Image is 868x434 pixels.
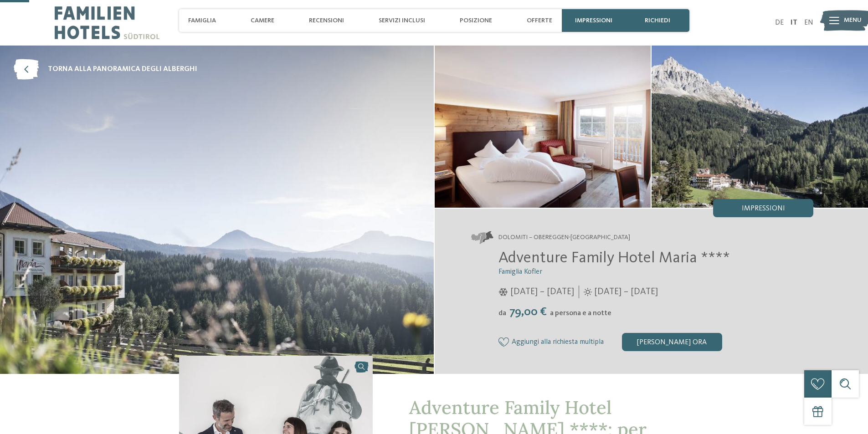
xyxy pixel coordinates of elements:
span: Dolomiti – Obereggen-[GEOGRAPHIC_DATA] [498,233,630,242]
span: [DATE] – [DATE] [510,286,574,298]
a: torna alla panoramica degli alberghi [14,59,197,80]
img: Il family hotel a Obereggen per chi ama il piacere della scoperta [435,46,651,208]
span: Aggiungi alla richiesta multipla [512,338,604,347]
span: Adventure Family Hotel Maria **** [498,250,730,266]
a: EN [804,19,813,26]
a: DE [775,19,784,26]
span: Impressioni [742,205,785,212]
span: da [498,310,506,317]
span: torna alla panoramica degli alberghi [48,64,197,74]
a: IT [791,19,797,26]
span: Famiglia Kofler [498,268,542,276]
div: [PERSON_NAME] ora [622,333,722,351]
span: [DATE] – [DATE] [594,286,658,298]
span: 79,00 € [507,306,549,318]
span: a persona e a notte [550,310,611,317]
span: Menu [844,16,862,25]
i: Orari d'apertura estate [584,288,592,296]
i: Orari d'apertura inverno [498,288,508,296]
img: Il family hotel a Obereggen per chi ama il piacere della scoperta [652,46,868,208]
